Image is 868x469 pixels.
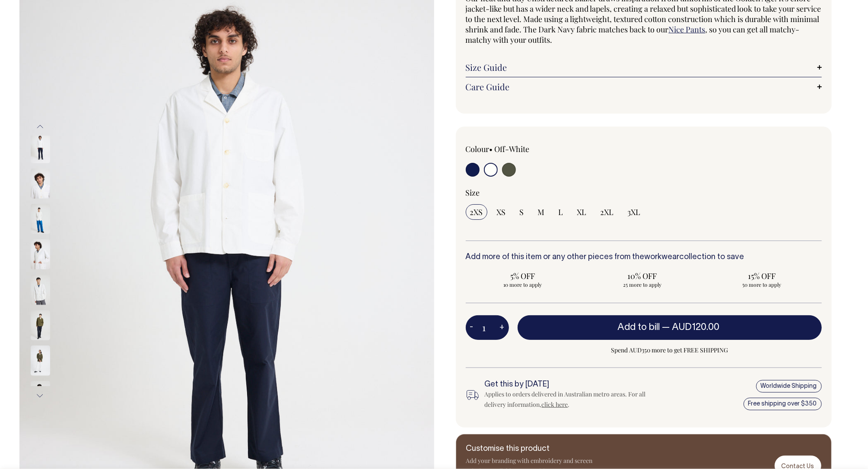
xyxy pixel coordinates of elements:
[672,323,719,332] span: AUD120.00
[496,319,509,336] button: +
[493,204,510,220] input: XS
[31,310,50,340] img: olive
[589,271,695,281] span: 10% OFF
[466,445,604,453] h6: Customise this product
[709,271,815,281] span: 15% OFF
[497,207,506,217] span: XS
[623,204,645,220] input: 3XL
[34,117,47,136] button: Previous
[31,345,50,376] img: olive
[466,62,822,73] a: Size Guide
[577,207,587,217] span: XL
[466,82,822,92] a: Care Guide
[559,207,563,217] span: L
[645,254,680,261] a: workwear
[554,204,568,220] input: L
[617,323,660,332] span: Add to bill
[534,204,549,220] input: M
[466,253,822,262] h6: Add more of this item or any other pieces from the collection to save
[628,207,641,217] span: 3XL
[466,319,478,336] button: -
[485,380,660,389] h6: Get this by [DATE]
[596,204,618,220] input: 2XL
[31,381,50,411] img: olive
[490,144,493,154] span: •
[470,281,576,288] span: 10 more to apply
[31,275,50,305] img: off-white
[662,323,722,332] span: —
[466,204,487,220] input: 2XS
[31,168,50,199] img: off-white
[515,204,528,220] input: S
[705,268,819,291] input: 15% OFF 50 more to apply
[466,187,822,198] div: Size
[31,204,50,234] img: off-white
[34,386,47,406] button: Next
[466,144,608,154] div: Colour
[466,24,800,45] span: , so you can get all matchy-matchy with your outfits.
[470,271,576,281] span: 5% OFF
[495,144,530,154] label: Off-White
[470,207,483,217] span: 2XS
[601,207,614,217] span: 2XL
[518,345,822,355] span: Spend AUD350 more to get FREE SHIPPING
[669,24,706,35] a: Nice Pants
[589,281,695,288] span: 25 more to apply
[542,400,568,409] a: click here
[573,204,591,220] input: XL
[518,315,822,339] button: Add to bill —AUD120.00
[709,281,815,288] span: 50 more to apply
[31,239,50,269] img: off-white
[585,268,699,291] input: 10% OFF 25 more to apply
[538,207,545,217] span: M
[485,389,660,410] div: Applies to orders delivered in Australian metro areas. For all delivery information, .
[31,133,50,163] img: off-white
[466,268,580,291] input: 5% OFF 10 more to apply
[520,207,524,217] span: S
